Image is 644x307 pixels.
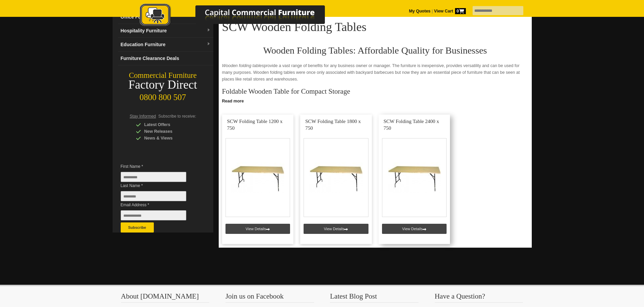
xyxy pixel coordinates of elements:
span: 0 [455,8,466,14]
a: Furniture Clearance Deals [118,52,213,65]
div: New Releases [136,128,200,135]
p: provide a vast range of benefits for any business owner or manager. The furniture is inexpensive,... [222,62,528,83]
a: Hospitality Furnituredropdown [118,24,213,38]
a: Education Furnituredropdown [118,38,213,52]
h3: Have a Question? [435,293,523,303]
div: Latest Offers [136,121,200,128]
span: Stay Informed [130,114,156,119]
a: My Quotes [409,9,431,13]
span: Email Address * [121,202,196,208]
a: Capital Commercial Furniture Logo [121,3,358,30]
div: News & Views [136,135,200,142]
a: Office Furnituredropdown [118,10,213,24]
div: Factory Direct [113,80,213,90]
span: Last Name * [121,182,196,189]
em: Wooden folding tables [222,63,264,68]
input: Last Name * [121,191,186,201]
strong: View Cart [434,9,466,13]
input: Email Address * [121,210,186,220]
input: First Name * [121,172,186,182]
a: View Cart0 [433,9,466,13]
div: 0800 800 507 [113,89,213,102]
h3: Latest Blog Post [330,293,419,303]
div: Commercial Furniture [113,71,213,80]
h1: SCW Wooden Folding Tables [222,21,528,33]
img: Capital Commercial Furniture Logo [121,3,358,28]
h3: Foldable Wooden Table for Compact Storage [222,88,528,95]
button: Subscribe [121,222,154,233]
span: First Name * [121,163,196,170]
span: Subscribe to receive: [158,114,196,119]
h2: Wooden Folding Tables: Affordable Quality for Businesses [222,45,528,56]
h3: About [DOMAIN_NAME] [121,293,210,303]
a: Click to read more [219,96,532,104]
img: dropdown [207,42,211,46]
h3: Join us on Facebook [225,293,314,303]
